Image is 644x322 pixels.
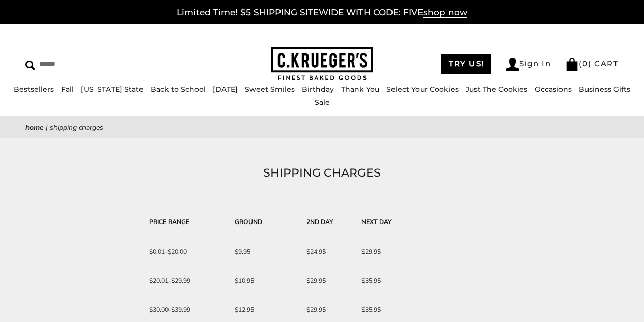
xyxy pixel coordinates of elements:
[579,85,630,94] a: Business Gifts
[230,237,301,266] td: $9.95
[423,7,467,18] span: shop now
[341,85,379,94] a: Thank You
[535,85,572,94] a: Occasions
[245,85,295,94] a: Sweet Smiles
[301,237,356,266] td: $24.95
[386,85,459,94] a: Select Your Cookies
[25,61,35,70] img: Search
[25,122,44,132] a: Home
[466,85,527,94] a: Just The Cookies
[506,58,551,71] a: Sign In
[315,97,330,107] a: Sale
[565,59,619,68] a: (0) CART
[151,85,206,94] a: Back to School
[356,266,426,295] td: $35.95
[356,237,426,266] td: $29.95
[441,54,491,74] a: TRY US!
[565,58,579,71] img: Bag
[50,122,103,132] span: SHIPPING CHARGES
[149,218,189,226] strong: PRICE RANGE
[230,266,301,295] td: $10.95
[41,164,603,182] h1: SHIPPING CHARGES
[25,121,619,133] nav: breadcrumbs
[61,85,74,94] a: Fall
[81,85,144,94] a: [US_STATE] State
[177,7,467,18] a: Limited Time! $5 SHIPPING SITEWIDE WITH CODE: FIVEshop now
[271,47,373,81] img: C.KRUEGER'S
[301,266,356,295] td: $29.95
[235,218,262,226] strong: GROUND
[506,58,519,71] img: Account
[582,59,589,68] span: 0
[306,218,333,226] strong: 2ND DAY
[46,122,48,132] span: |
[361,218,392,226] strong: NEXT DAY
[149,305,225,315] div: $30.00-$39.99
[149,277,190,285] span: $20.01-$29.99
[25,56,161,72] input: Search
[213,85,238,94] a: [DATE]
[14,85,54,94] a: Bestsellers
[302,85,334,94] a: Birthday
[149,237,230,266] td: $0.01-$20.00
